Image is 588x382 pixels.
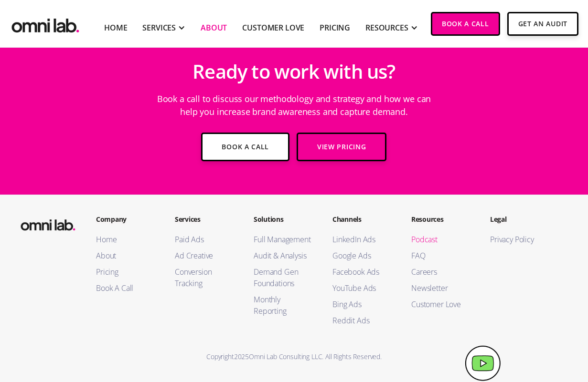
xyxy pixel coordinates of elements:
[201,22,227,33] a: About
[254,250,313,261] a: Audit & Analysis
[96,234,156,245] a: Home
[411,282,471,294] a: Newsletter
[431,12,500,36] a: Book a Call
[96,250,156,261] a: About
[411,234,471,245] a: Podcast
[96,214,156,224] h2: Company
[10,12,81,35] img: Omni Lab: B2B SaaS Demand Generation Agency
[490,214,550,224] h2: Legal
[175,266,235,289] a: Conversion Tracking
[332,282,392,294] a: YouTube Ads
[332,266,392,278] a: Facebook Ads
[332,315,392,326] a: Reddit Ads
[175,250,235,261] a: Ad Creative
[254,234,313,245] a: Full Management
[254,214,313,224] h2: Solutions
[320,22,350,33] a: Pricing
[332,214,392,224] h2: Channels
[175,234,235,245] a: Paid Ads
[10,350,578,363] div: Copyright Omni Lab Consulting LLC. All Rights Reserved.
[10,12,81,35] a: home
[142,22,176,33] div: SERVICES
[365,22,408,33] div: RESOURCES
[332,250,392,261] a: Google Ads
[507,12,578,36] a: Get An Audit
[192,55,395,88] h2: Ready to work with us?
[490,234,550,245] a: Privacy Policy
[19,214,77,233] img: Omni Lab: B2B SaaS Demand Generation Agency
[96,266,156,278] a: Pricing
[242,22,304,33] a: Customer Love
[416,271,588,382] iframe: Chat Widget
[411,299,471,310] a: Customer Love
[411,214,471,224] h2: Resources
[234,352,249,361] span: 2025
[104,22,127,33] a: Home
[96,282,156,294] a: Book A Call
[201,133,289,161] a: Book a Call
[297,133,386,161] a: View Pricing
[332,234,392,245] a: LinkedIn Ads
[411,266,471,278] a: Careers
[411,250,471,261] a: FAQ
[332,299,392,310] a: Bing Ads
[254,294,313,317] a: Monthly Reporting
[254,266,313,289] a: Demand Gen Foundations
[175,214,235,224] h2: Services
[151,88,438,123] p: Book a call to discuss our methodology and strategy and how we can help you increase brand awaren...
